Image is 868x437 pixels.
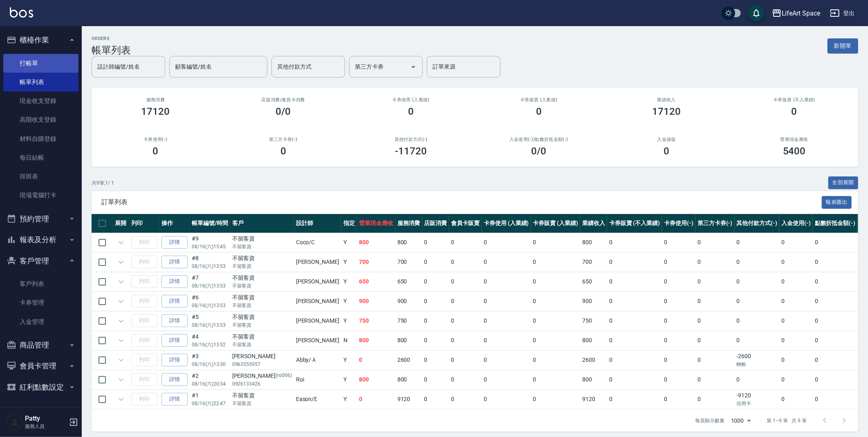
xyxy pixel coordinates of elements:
[482,331,531,350] td: 0
[3,208,79,230] button: 預約管理
[3,148,79,167] a: 每日結帳
[230,214,294,233] th: 客戶
[422,272,449,291] td: 0
[294,311,341,330] td: [PERSON_NAME]
[192,243,228,250] p: 08/16 (六) 15:45
[531,370,581,389] td: 0
[357,97,465,103] h2: 卡券使用 (入業績)
[101,198,822,206] span: 訂單列表
[735,331,780,350] td: 0
[449,390,482,409] td: 0
[607,272,662,291] td: 0
[531,272,581,291] td: 0
[662,350,695,370] td: 0
[3,73,79,91] a: 帳單列表
[232,254,292,263] div: 不留客資
[3,29,79,51] button: 櫃檯作業
[695,311,735,330] td: 0
[695,272,735,291] td: 0
[531,292,581,311] td: 0
[422,233,449,252] td: 0
[3,54,79,73] a: 打帳單
[767,417,807,424] p: 第 1–9 筆 共 9 筆
[161,314,188,327] a: 詳情
[357,233,395,252] td: 800
[3,355,79,377] button: 會員卡管理
[232,234,292,243] div: 不留客資
[192,263,228,270] p: 08/16 (六) 13:53
[395,145,427,157] h3: -11720
[822,196,852,209] button: 報表匯出
[161,354,188,366] a: 詳情
[779,252,813,272] td: 0
[357,214,395,233] th: 營業現金應收
[25,423,67,430] p: 服務人員
[822,198,852,205] a: 報表匯出
[294,331,341,350] td: [PERSON_NAME]
[607,233,662,252] td: 0
[3,312,79,331] a: 入金管理
[828,42,858,49] a: 新開單
[294,370,341,389] td: Roi
[294,252,341,272] td: [PERSON_NAME]
[3,167,79,186] a: 排班表
[113,214,129,233] th: 展開
[190,214,230,233] th: 帳單編號/時間
[813,331,858,350] td: 0
[357,331,395,350] td: 800
[395,311,422,330] td: 750
[779,233,813,252] td: 0
[341,272,357,291] td: Y
[449,292,482,311] td: 0
[161,373,188,386] a: 詳情
[482,311,531,330] td: 0
[813,272,858,291] td: 0
[580,350,607,370] td: 2600
[153,145,158,157] h3: 0
[395,214,422,233] th: 服務消費
[779,272,813,291] td: 0
[531,252,581,272] td: 0
[7,414,23,430] img: Person
[662,390,695,409] td: 0
[813,233,858,252] td: 0
[607,214,662,233] th: 卡券販賣 (不入業績)
[482,370,531,389] td: 0
[395,233,422,252] td: 800
[161,256,188,268] a: 詳情
[161,275,188,288] a: 詳情
[662,272,695,291] td: 0
[662,311,695,330] td: 0
[280,145,286,157] h3: 0
[192,282,228,290] p: 08/16 (六) 13:53
[161,295,188,308] a: 詳情
[482,214,531,233] th: 卡券使用 (入業績)
[695,390,735,409] td: 0
[232,274,292,282] div: 不留客資
[3,274,79,293] a: 客戶列表
[662,233,695,252] td: 0
[232,321,292,329] p: 不留客資
[531,331,581,350] td: 0
[422,292,449,311] td: 0
[3,293,79,312] a: 卡券管理
[3,91,79,110] a: 現金收支登錄
[735,390,780,409] td: -9120
[357,370,395,389] td: 800
[482,272,531,291] td: 0
[779,292,813,311] td: 0
[652,106,681,117] h3: 17120
[161,393,188,406] a: 詳情
[422,331,449,350] td: 0
[783,145,806,157] h3: 5400
[276,106,291,117] h3: 0/0
[3,250,79,272] button: 客戶管理
[813,292,858,311] td: 0
[395,292,422,311] td: 900
[664,145,669,157] h3: 0
[485,97,593,103] h2: 卡券販賣 (入業績)
[482,350,531,370] td: 0
[449,272,482,291] td: 0
[341,214,357,233] th: 指定
[695,350,735,370] td: 0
